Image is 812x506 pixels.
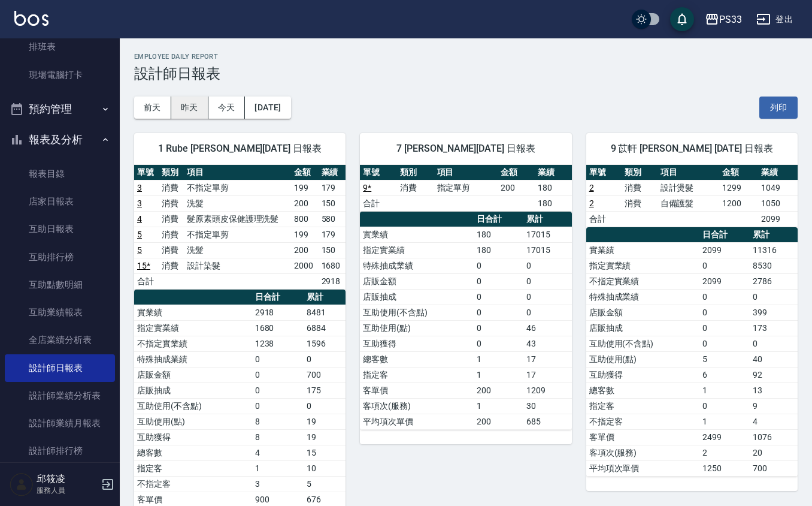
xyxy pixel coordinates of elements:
[474,398,524,414] td: 1
[252,351,304,367] td: 0
[474,242,524,258] td: 180
[474,382,524,398] td: 200
[699,258,750,273] td: 0
[434,180,498,195] td: 指定單剪
[5,326,115,354] a: 全店業績分析表
[759,97,798,119] button: 列印
[137,198,142,208] a: 3
[750,382,798,398] td: 13
[586,165,622,180] th: 單號
[5,61,115,89] a: 現場電腦打卡
[252,445,304,460] td: 4
[252,398,304,414] td: 0
[360,242,474,258] td: 指定實業績
[699,320,750,336] td: 0
[586,289,700,305] td: 特殊抽成業績
[184,242,291,258] td: 洗髮
[474,273,524,289] td: 0
[319,195,346,211] td: 150
[586,305,700,320] td: 店販金額
[252,290,304,305] th: 日合計
[658,195,719,211] td: 自備護髮
[586,382,700,398] td: 總客數
[184,227,291,242] td: 不指定單剪
[5,382,115,409] a: 設計師業績分析表
[586,445,700,460] td: 客項次(服務)
[586,258,700,273] td: 指定實業績
[474,320,524,336] td: 0
[134,165,346,290] table: a dense table
[523,273,571,289] td: 0
[586,460,700,476] td: 平均項次單價
[134,305,252,320] td: 實業績
[523,258,571,273] td: 0
[134,320,252,336] td: 指定實業績
[304,290,346,305] th: 累計
[304,476,346,492] td: 5
[586,336,700,351] td: 互助使用(不含點)
[14,11,49,26] img: Logo
[374,143,557,155] span: 7 [PERSON_NAME][DATE] 日報表
[474,289,524,305] td: 0
[360,165,397,180] th: 單號
[589,183,594,192] a: 2
[719,180,759,195] td: 1299
[523,212,571,227] th: 累計
[622,180,657,195] td: 消費
[360,165,571,212] table: a dense table
[304,460,346,476] td: 10
[699,445,750,460] td: 2
[134,367,252,382] td: 店販金額
[622,195,657,211] td: 消費
[523,351,571,367] td: 17
[699,289,750,305] td: 0
[5,409,115,437] a: 設計師業績月報表
[184,258,291,273] td: 設計染髮
[586,398,700,414] td: 指定客
[360,289,474,305] td: 店販抽成
[360,273,474,289] td: 店販金額
[304,429,346,445] td: 19
[304,367,346,382] td: 700
[134,273,159,289] td: 合計
[586,351,700,367] td: 互助使用(點)
[304,351,346,367] td: 0
[252,476,304,492] td: 3
[586,242,700,258] td: 實業績
[758,180,798,195] td: 1049
[750,351,798,367] td: 40
[699,398,750,414] td: 0
[699,414,750,429] td: 1
[474,414,524,429] td: 200
[535,195,572,211] td: 180
[699,382,750,398] td: 1
[319,180,346,195] td: 179
[523,289,571,305] td: 0
[474,351,524,367] td: 1
[184,165,291,180] th: 項目
[137,245,142,255] a: 5
[719,165,759,180] th: 金額
[601,143,783,155] span: 9 苡軒 [PERSON_NAME] [DATE] 日報表
[586,165,798,227] table: a dense table
[622,165,657,180] th: 類別
[750,242,798,258] td: 11316
[658,180,719,195] td: 設計燙髮
[750,398,798,414] td: 9
[360,367,474,382] td: 指定客
[291,195,319,211] td: 200
[523,382,571,398] td: 1209
[291,258,319,273] td: 2000
[291,242,319,258] td: 200
[252,429,304,445] td: 8
[304,398,346,414] td: 0
[134,445,252,460] td: 總客數
[360,227,474,242] td: 實業績
[750,305,798,320] td: 399
[5,33,115,61] a: 排班表
[523,336,571,351] td: 43
[5,437,115,465] a: 設計師排行榜
[304,320,346,336] td: 6884
[134,65,798,82] h3: 設計師日報表
[586,227,798,477] table: a dense table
